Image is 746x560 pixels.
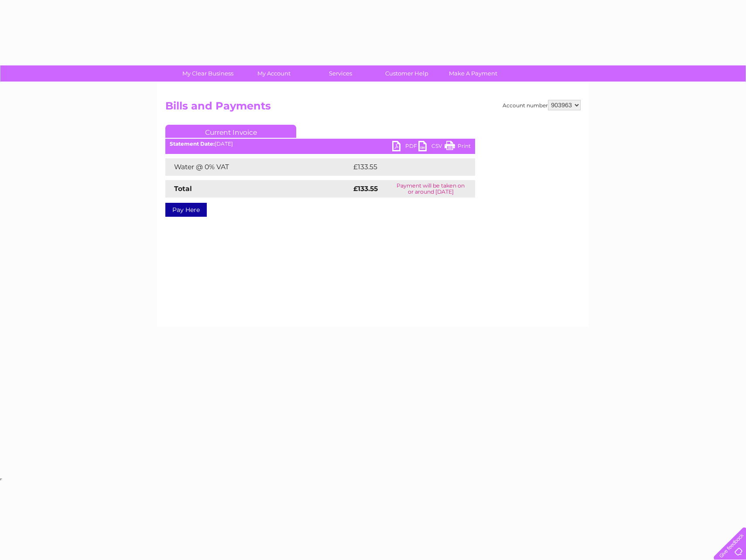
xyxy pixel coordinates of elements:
[170,140,215,147] b: Statement Date:
[165,158,351,176] td: Water @ 0% VAT
[387,180,475,198] td: Payment will be taken on or around [DATE]
[165,125,296,138] a: Current Invoice
[503,100,581,110] div: Account number
[437,65,509,82] a: Make A Payment
[238,65,310,82] a: My Account
[174,184,192,193] strong: Total
[392,141,418,154] a: PDF
[371,65,443,82] a: Customer Help
[165,141,475,147] div: [DATE]
[172,65,244,82] a: My Clear Business
[351,158,459,176] td: £133.55
[305,65,376,82] a: Services
[165,203,207,217] a: Pay Here
[353,184,378,193] strong: £133.55
[445,141,471,154] a: Print
[418,141,445,154] a: CSV
[165,100,581,116] h2: Bills and Payments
